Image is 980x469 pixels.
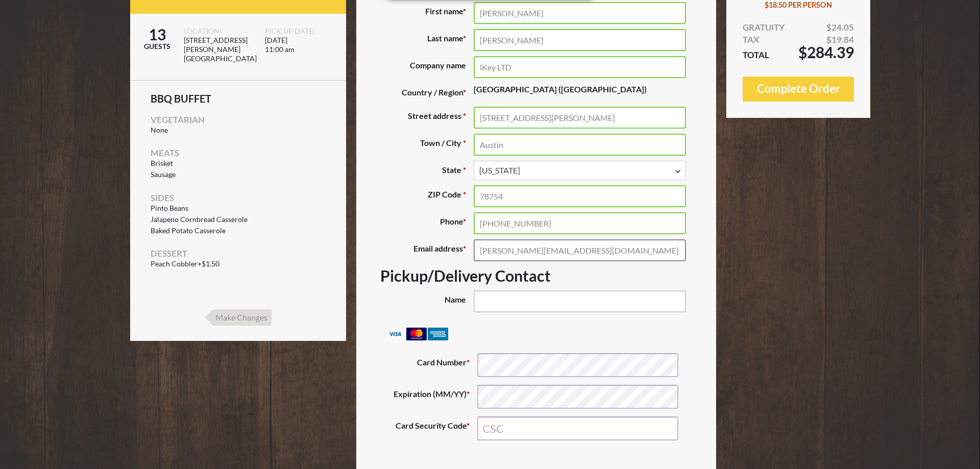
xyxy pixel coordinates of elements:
[380,239,474,261] label: Email address
[474,84,647,94] strong: [GEOGRAPHIC_DATA] ([GEOGRAPHIC_DATA])
[743,77,854,102] button: Complete Order
[380,185,474,207] label: ZIP Code
[130,42,184,51] span: GUESTS
[463,189,466,199] abbr: required
[184,27,252,36] span: LOCATION:
[388,353,477,377] label: Card Number
[151,248,187,259] span: Dessert
[463,111,466,120] abbr: required
[151,170,326,179] li: Sausage
[388,353,684,448] fieldset: Payment Info
[151,159,326,168] li: Brisket
[380,83,474,102] label: Country / Region
[151,215,326,224] li: Jalapeno Cornbread Casserole
[151,227,326,235] li: Baked Potato Casserole
[463,138,466,147] abbr: required
[184,36,252,67] span: [STREET_ADDRESS][PERSON_NAME] [GEOGRAPHIC_DATA]
[743,21,785,34] span: GRATUITY
[474,161,685,180] span: State
[380,266,692,285] h3: Pickup/Delivery Contact
[151,114,205,125] span: Vegetarian
[388,385,477,409] label: Expiration (MM/YY)
[826,21,854,34] span: $24.05
[205,309,272,326] input: Make Changes
[151,93,326,104] span: BBQ Buffet
[428,328,448,340] img: amex
[479,164,680,177] span: Texas
[406,328,427,340] img: mastercard
[198,260,287,268] span: +$1.50
[743,49,769,61] span: TOTAL
[380,2,474,24] label: First name
[380,107,474,129] label: Street address
[151,126,326,135] li: None
[743,34,759,46] span: TAX
[151,192,174,203] span: Sides
[388,416,477,440] label: Card Security Code
[151,147,179,158] span: Meats
[477,416,678,440] input: CSC
[380,212,474,234] label: Phone
[380,56,474,78] label: Company name
[151,260,326,268] li: Peach Cobbler
[130,27,184,42] span: 13
[380,29,474,51] label: Last name
[380,134,474,156] label: Town / City
[265,27,333,36] span: PICK UP DATE:
[380,161,474,180] label: State
[385,328,405,340] img: visa
[380,290,474,312] label: Name
[826,34,854,46] span: $19.84
[265,36,333,67] span: [DATE] 11:00 am
[463,165,466,175] abbr: required
[474,107,685,129] input: House number and street name
[798,46,854,58] span: $284.39
[151,204,326,213] li: Pinto Beans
